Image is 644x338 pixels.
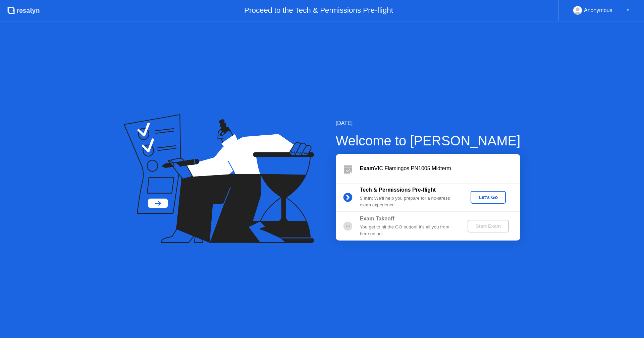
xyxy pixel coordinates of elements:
div: You get to hit the GO button! It’s all you from here on out [360,224,457,238]
div: VIC Flamingos PN1005 Midterm [360,164,520,173]
div: Welcome to [PERSON_NAME] [336,131,521,151]
b: 5 min [360,196,372,201]
div: Start Exam [470,223,506,229]
div: Let's Go [473,195,503,200]
b: Exam [360,165,374,171]
div: : We’ll help you prepare for a no-stress exam experience [360,195,457,209]
b: Tech & Permissions Pre-flight [360,187,436,193]
div: ▼ [626,6,630,15]
div: Anonymous [584,6,612,15]
button: Start Exam [468,220,509,232]
div: [DATE] [336,119,521,127]
b: Exam Takeoff [360,216,394,221]
button: Let's Go [471,191,506,204]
